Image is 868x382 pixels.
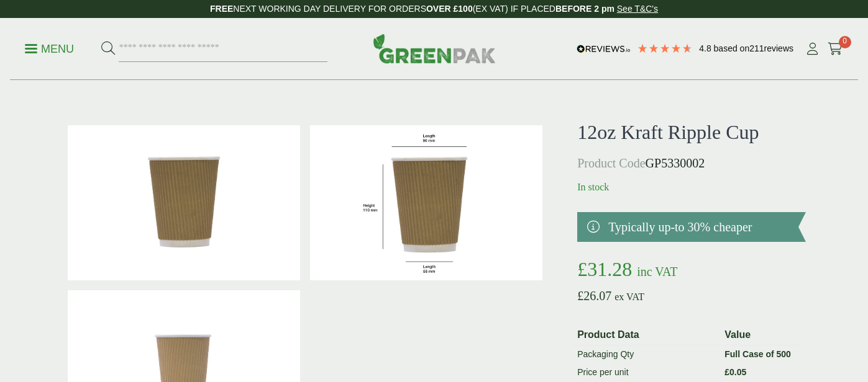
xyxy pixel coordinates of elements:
strong: Full Case of 500 [724,349,791,359]
th: Value [720,325,800,345]
span: 4.8 [699,43,713,53]
span: inc VAT [637,265,677,278]
bdi: 0.05 [724,367,746,377]
p: GP5330002 [577,154,805,172]
bdi: 26.07 [577,289,611,303]
span: £ [577,258,587,280]
span: Product Code [577,156,645,170]
div: 4.79 Stars [637,43,693,54]
span: £ [577,289,583,303]
span: £ [724,367,729,377]
i: Cart [828,43,843,55]
a: 0 [828,40,843,58]
span: 0 [839,36,851,48]
strong: OVER £100 [426,4,473,14]
span: reviews [764,43,793,53]
bdi: 31.28 [577,258,632,280]
img: GreenPak Supplies [373,33,496,63]
a: Menu [25,42,74,54]
span: Based on [714,43,750,53]
span: 211 [749,43,764,53]
a: See T&C's [617,4,658,14]
span: ex VAT [614,291,644,302]
i: My Account [805,43,820,55]
h1: 12oz Kraft Ripple Cup [577,120,805,144]
p: Menu [25,42,74,56]
th: Product Data [572,325,720,345]
strong: BEFORE 2 pm [555,4,614,14]
img: RippleCup_12oz [310,125,542,280]
p: In stock [577,180,805,195]
img: 12oz Kraft Ripple Cup 0 [68,125,300,280]
td: Price per unit [572,363,720,381]
img: REVIEWS.io [577,45,631,53]
strong: FREE [210,4,233,14]
td: Packaging Qty [572,345,720,364]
